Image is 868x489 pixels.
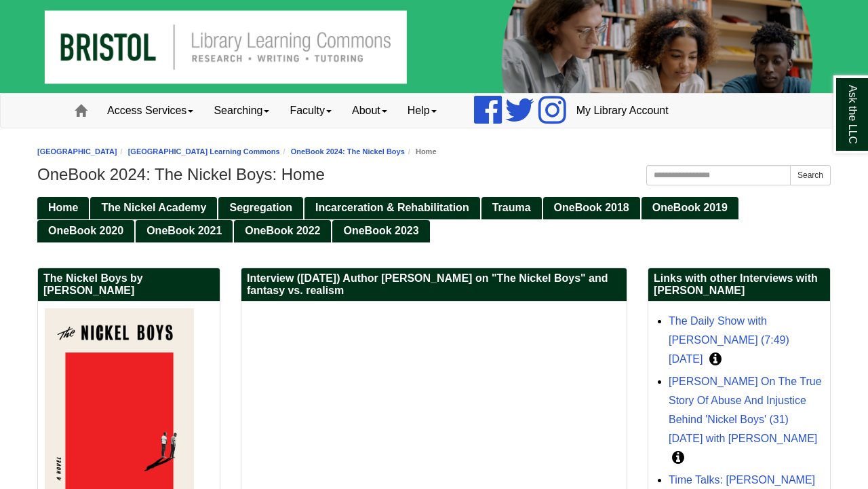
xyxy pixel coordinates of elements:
button: Search [790,165,831,185]
a: OneBook 2018 [543,197,640,219]
h1: OneBook 2024: The Nickel Boys: Home [37,165,831,184]
a: Home [37,197,89,219]
nav: breadcrumb [37,145,831,158]
a: OneBook 2022 [234,220,331,242]
a: The Nickel Academy [90,197,217,219]
a: Segregation [218,197,302,219]
a: [GEOGRAPHIC_DATA] Learning Commons [128,147,280,156]
a: Faculty [279,94,342,128]
span: Incarceration & Rehabilitation [315,202,469,213]
a: About [342,94,397,128]
span: OneBook 2020 [48,225,123,236]
a: OneBook 2024: The Nickel Boys [291,147,405,156]
h2: The Nickel Boys by [PERSON_NAME] [38,268,220,302]
a: Help [397,94,447,128]
a: OneBook 2019 [642,197,738,219]
span: OneBook 2021 [146,225,222,236]
a: Searching [203,94,279,128]
span: Trauma [492,202,531,213]
span: Segregation [229,202,292,213]
a: Access Services [97,94,203,128]
a: OneBook 2023 [332,220,429,242]
span: OneBook 2023 [343,225,418,236]
span: Home [48,202,78,213]
a: [GEOGRAPHIC_DATA] [37,147,117,156]
a: [PERSON_NAME] On The True Story Of Abuse And Injustice Behind 'Nickel Boys' (31) [DATE] with [PER... [669,376,822,444]
span: The Nickel Academy [101,202,206,213]
li: Home [405,145,437,158]
a: Trauma [481,197,542,219]
div: Guide Pages [37,196,831,242]
a: The Daily Show with [PERSON_NAME] (7:49) [DATE] [669,315,789,365]
a: My Library Account [566,94,679,128]
span: OneBook 2022 [245,225,320,236]
span: OneBook 2018 [554,202,629,213]
h2: Links with other Interviews with [PERSON_NAME] [648,268,830,302]
a: OneBook 2021 [136,220,233,242]
h2: Interview ([DATE]) Author [PERSON_NAME] on "The Nickel Boys" and fantasy vs. realism [241,268,627,302]
a: OneBook 2020 [37,220,134,242]
a: Incarceration & Rehabilitation [304,197,480,219]
span: OneBook 2019 [652,202,728,213]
